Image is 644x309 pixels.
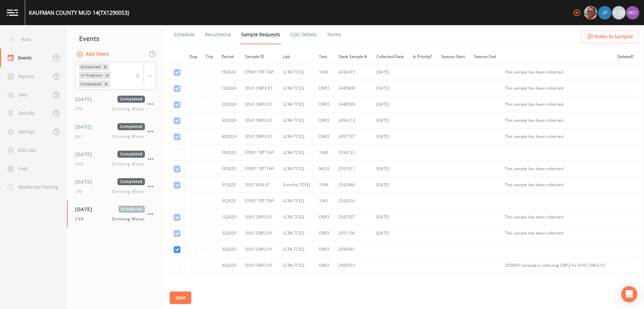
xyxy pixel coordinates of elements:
span: Scheduled [118,206,145,213]
span: [DATE] [75,123,97,130]
span: JHI [75,134,85,140]
td: LCRA TCEQ [279,161,315,177]
td: 2Q2025 [218,225,241,241]
div: Remove Completed [102,81,110,88]
td: This sample has been collected [501,96,613,112]
td: 9Y2025 [218,177,241,193]
span: CNI [75,106,87,112]
div: Completed [79,81,102,88]
div: Remove In Progress [104,72,111,79]
td: DS01 DBP2-01 [241,112,279,128]
th: Season Start [437,50,470,64]
span: Drinking Water [112,189,145,195]
img: logo [7,9,18,16]
td: 2556941 already is collecting DBP2 for DS01 DBP2-01 [501,257,613,273]
img: e2d790fa78825a4bb76dcb6ab311d44c [584,6,597,19]
td: 2560553 [334,257,372,273]
td: This sample has been collected [501,225,613,241]
td: 2542464 [334,177,372,193]
button: Notes to Sampler [581,31,639,43]
span: Completed [117,96,145,103]
td: [DATE] [372,80,409,96]
td: DS01 DBP2-01 [241,128,279,145]
td: DS01 DBP2-01 [241,96,279,112]
span: CVA [75,161,88,167]
span: Completed [117,151,145,158]
td: DBP2 [315,257,334,273]
td: 2448539 [334,96,372,112]
td: 2432415 [334,64,372,80]
td: DS01 ASB-01 [241,177,279,193]
td: [DATE] [372,209,409,225]
th: Sample ID [241,50,279,64]
td: DBP2 [315,225,334,241]
div: Open Intercom Messenger [621,286,637,302]
td: DBP2 [315,80,334,96]
td: DBP2 [315,112,334,128]
td: 1040 [315,64,334,80]
button: Add Event [75,48,111,60]
td: LCRA TCEQ [279,145,315,161]
td: [DATE] [372,128,409,145]
span: Completed [117,123,145,130]
td: 2445008 [334,80,372,96]
td: DS01 DBP2-01 [241,241,279,257]
td: 3Q2024 [218,112,241,128]
a: [DATE]ScheduledCVADrinking Water [67,200,164,228]
th: Test [315,50,334,64]
th: Season End [470,50,501,64]
a: [DATE]CompletedCVADrinking Water [67,145,164,173]
a: COC Details [289,25,318,44]
td: [DATE] [372,225,409,241]
td: LCRA TCEQ [279,96,315,112]
th: Dup [185,50,202,64]
td: DS01 DBP2-01 [241,257,279,273]
a: Forms [326,25,342,44]
div: +20 [612,6,626,19]
td: [DATE] [372,177,409,193]
td: 2547537 [334,209,372,225]
a: [DATE]CompletedCNIDrinking Water [67,90,164,118]
td: This sample has been collected [501,80,613,96]
a: [DATE]CompletedCNIDrinking Water [67,173,164,200]
div: Joshua gere Paul [598,6,612,19]
div: Mike Franklin [584,6,598,19]
td: EP001 TRT-TAP [241,161,279,177]
td: DS01 DBP2-01 [241,209,279,225]
td: 1094 [315,177,334,193]
td: 2542016 [334,193,372,209]
td: DBP2 [315,241,334,257]
td: 2556941 [334,241,372,257]
div: In Progress [79,72,104,79]
span: CVA [75,216,88,222]
td: YR2024 [218,64,241,80]
td: EP001 TRT-TAP [241,145,279,161]
td: YR2025 [218,145,241,161]
span: Drinking Water [112,216,145,222]
span: Drinking Water [112,106,145,112]
span: Drinking Water [112,161,145,167]
img: 4e251478aba98ce068fb7eae8f78b90c [626,6,639,19]
th: Is Priority? [409,50,437,64]
td: 4Q2025 [218,257,241,273]
td: LCRA TCEQ [279,80,315,96]
td: 2Q2024 [218,96,241,112]
div: KAUFMAN COUNTY MUD 14 (TX1290053) [29,9,129,17]
span: Completed [117,178,145,185]
td: DBP2 [315,128,334,145]
td: 3Q2025 [218,241,241,257]
td: 1041 [315,193,334,209]
td: LCRA TCEQ [279,128,315,145]
td: 1040 [315,145,334,161]
th: State Sample # [334,50,372,64]
td: [DATE] [372,112,409,128]
td: LCRA TCEQ [279,257,315,273]
a: Recurrence [204,25,232,44]
td: 2454212 [334,112,372,128]
th: Deleted? [613,50,639,64]
td: 1Q2024 [218,80,241,96]
td: This sample has been collected [501,177,613,193]
button: Save [170,292,191,304]
td: NO32 [315,161,334,177]
td: This sample has been collected [501,128,613,145]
